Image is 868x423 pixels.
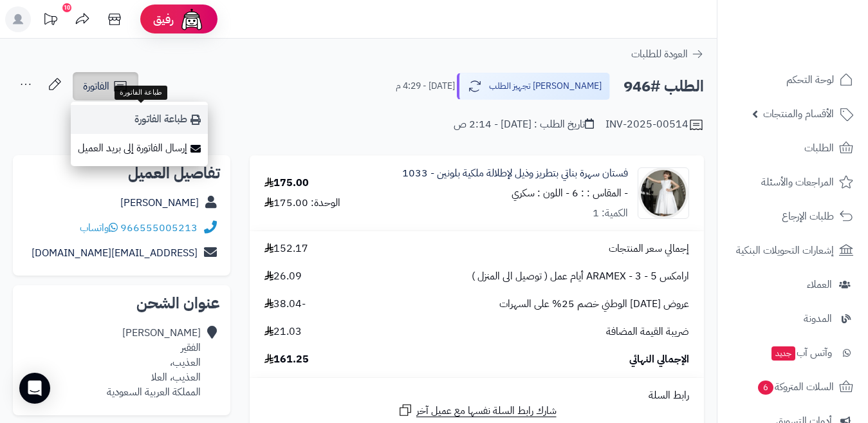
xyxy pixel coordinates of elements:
span: إشعارات التحويلات البنكية [736,241,834,259]
small: [DATE] - 4:29 م [396,80,455,93]
span: الأقسام والمنتجات [763,105,834,123]
button: [PERSON_NAME] تجهيز الطلب [457,73,610,100]
a: طباعة الفاتورة [71,105,208,134]
a: إرسال الفاتورة إلى بريد العميل [71,134,208,163]
span: 21.03 [264,324,302,339]
a: العملاء [725,269,860,300]
div: 175.00 [264,176,309,191]
small: - المقاس : : 6 [572,185,628,201]
span: 152.17 [264,241,308,256]
span: شارك رابط السلة نفسها مع عميل آخر [416,404,557,418]
span: إجمالي سعر المنتجات [609,241,689,256]
span: العودة للطلبات [631,46,688,62]
div: الكمية: 1 [593,206,628,221]
a: إشعارات التحويلات البنكية [725,235,860,266]
span: المراجعات والأسئلة [761,173,834,191]
div: [PERSON_NAME] الفقير العذيب، العذيب، العلا المملكة العربية السعودية [107,326,201,399]
div: الوحدة: 175.00 [264,196,340,211]
a: المراجعات والأسئلة [725,167,860,198]
a: لوحة التحكم [725,64,860,95]
h2: تفاصيل العميل [23,165,220,181]
a: شارك رابط السلة نفسها مع عميل آخر [398,402,557,418]
span: جديد [771,346,795,361]
img: logo-2.png [780,32,856,59]
a: العودة للطلبات [631,46,704,62]
span: 161.25 [264,352,309,367]
a: [EMAIL_ADDRESS][DOMAIN_NAME] [32,245,198,261]
span: طلبات الإرجاع [782,207,834,225]
span: ارامكس ARAMEX - 3 - 5 أيام عمل ( توصيل الى المنزل ) [472,269,689,284]
span: رفيق [153,12,174,27]
span: 6 [758,381,773,395]
span: الطلبات [804,139,834,157]
div: INV-2025-00514 [605,117,704,133]
span: -38.04 [264,297,306,312]
div: طباعة الفاتورة [115,86,167,100]
a: المدونة [725,303,860,334]
span: الإجمالي النهائي [629,352,689,367]
a: تحديثات المنصة [34,6,66,35]
span: العملاء [807,276,832,294]
div: 10 [62,3,71,12]
div: Open Intercom Messenger [19,373,50,404]
a: فستان سهرة بناتي بتطريز وذيل لإطلالة ملكية بلونين - 1033 [402,166,628,181]
img: 1756220308-413A5103-90x90.jpeg [638,167,688,219]
h2: الطلب #946 [623,73,704,100]
span: الفاتورة [83,79,109,94]
small: - اللون : سكري [512,185,569,201]
a: طلبات الإرجاع [725,201,860,232]
a: 966555005213 [120,220,198,236]
span: السلات المتروكة [757,378,834,396]
span: 26.09 [264,269,302,284]
a: السلات المتروكة6 [725,371,860,402]
h2: عنوان الشحن [23,296,220,311]
img: ai-face.png [179,6,205,32]
div: رابط السلة [255,388,699,403]
span: وآتس آب [770,344,832,362]
span: ضريبة القيمة المضافة [606,324,689,339]
a: واتساب [80,220,118,236]
span: لوحة التحكم [786,71,834,89]
span: عروض [DATE] الوطني خصم 25% على السهرات [499,297,689,312]
a: وآتس آبجديد [725,337,860,368]
a: [PERSON_NAME] [120,195,199,211]
span: المدونة [804,310,832,328]
a: الفاتورة [73,72,138,100]
a: الطلبات [725,133,860,164]
div: تاريخ الطلب : [DATE] - 2:14 ص [454,117,594,132]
